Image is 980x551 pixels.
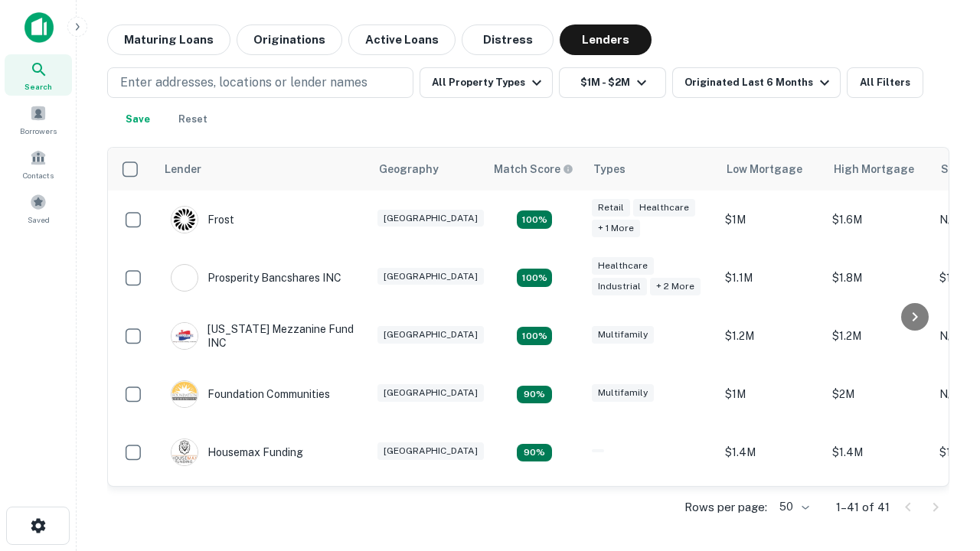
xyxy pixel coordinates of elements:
button: Active Loans [348,24,456,55]
th: Geography [370,148,485,191]
img: picture [171,439,198,465]
div: [GEOGRAPHIC_DATA] [377,268,484,285]
button: $1M - $2M [559,67,666,98]
td: $1M [717,191,825,249]
div: [US_STATE] Mezzanine Fund INC [171,322,354,350]
div: Matching Properties: 4, hasApolloMatch: undefined [517,444,552,462]
div: Types [593,160,626,178]
div: Healthcare [633,199,695,217]
td: $2M [825,365,932,423]
div: 50 [773,496,812,518]
button: All Filters [847,67,923,98]
div: + 2 more [650,278,701,295]
div: Low Mortgage [727,160,802,178]
a: Contacts [5,143,72,184]
iframe: Chat Widget [903,380,980,453]
th: High Mortgage [825,148,932,191]
div: High Mortgage [834,160,914,178]
span: Contacts [23,169,54,181]
td: $1.2M [717,307,825,365]
div: Lender [165,160,201,178]
td: $1M [717,365,825,423]
td: $1.6M [825,481,932,540]
span: Search [24,80,52,93]
img: picture [171,381,198,407]
button: Reset [168,104,217,135]
a: Borrowers [5,99,72,140]
div: Healthcare [592,257,654,275]
th: Capitalize uses an advanced AI algorithm to match your search with the best lender. The match sco... [485,148,584,191]
button: Maturing Loans [107,24,230,55]
div: Retail [592,199,630,217]
td: $1.6M [825,191,932,249]
div: Matching Properties: 4, hasApolloMatch: undefined [517,386,552,404]
button: Originated Last 6 Months [672,67,841,98]
div: Matching Properties: 5, hasApolloMatch: undefined [517,327,552,345]
div: Geography [379,160,439,178]
p: 1–41 of 41 [836,498,890,517]
div: + 1 more [592,220,640,237]
p: Rows per page: [684,498,767,517]
img: picture [171,207,198,233]
h6: Match Score [494,161,570,178]
div: Capitalize uses an advanced AI algorithm to match your search with the best lender. The match sco... [494,161,573,178]
a: Saved [5,187,72,229]
div: Matching Properties: 8, hasApolloMatch: undefined [517,269,552,287]
a: Search [5,54,72,96]
th: Lender [155,148,370,191]
div: Foundation Communities [171,380,330,408]
td: $1.4M [717,481,825,540]
div: Matching Properties: 5, hasApolloMatch: undefined [517,210,552,229]
div: Originated Last 6 Months [684,73,834,92]
div: Multifamily [592,326,654,344]
div: Housemax Funding [171,439,303,466]
button: Lenders [560,24,652,55]
button: Enter addresses, locations or lender names [107,67,413,98]
span: Borrowers [20,125,57,137]
div: Prosperity Bancshares INC [171,264,341,292]
button: Originations [237,24,342,55]
div: Frost [171,206,234,233]
td: $1.4M [825,423,932,481]
img: picture [171,323,198,349]
div: [GEOGRAPHIC_DATA] [377,326,484,344]
button: All Property Types [420,67,553,98]
button: Save your search to get updates of matches that match your search criteria. [113,104,162,135]
p: Enter addresses, locations or lender names [120,73,367,92]
td: $1.8M [825,249,932,307]
div: Industrial [592,278,647,295]
img: picture [171,265,198,291]
div: [GEOGRAPHIC_DATA] [377,384,484,402]
td: $1.2M [825,307,932,365]
th: Types [584,148,717,191]
button: Distress [462,24,554,55]
span: Saved [28,214,50,226]
img: capitalize-icon.png [24,12,54,43]
td: $1.4M [717,423,825,481]
div: Multifamily [592,384,654,402]
th: Low Mortgage [717,148,825,191]
div: [GEOGRAPHIC_DATA] [377,442,484,460]
td: $1.1M [717,249,825,307]
div: [GEOGRAPHIC_DATA] [377,210,484,227]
